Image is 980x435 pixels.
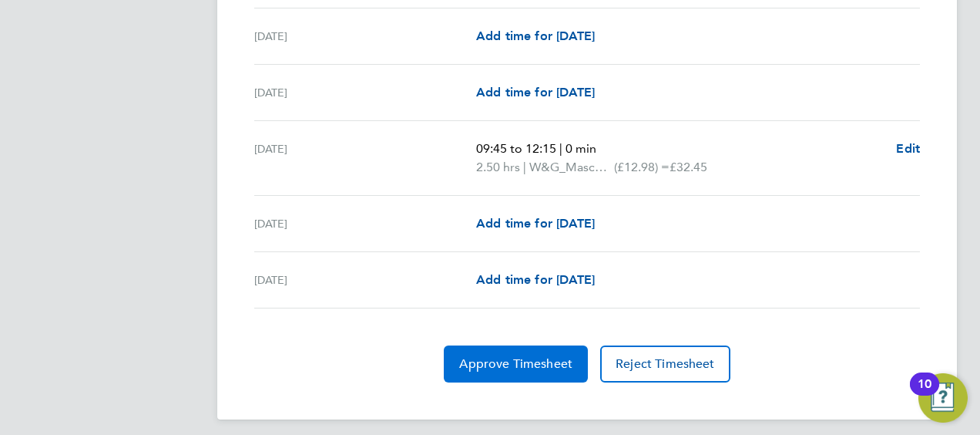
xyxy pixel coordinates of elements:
[476,85,595,99] span: Add time for [DATE]
[896,141,920,156] span: Edit
[670,160,707,174] span: £32.45
[476,271,595,289] a: Add time for [DATE]
[616,356,715,372] span: Reject Timesheet
[476,141,556,156] span: 09:45 to 12:15
[476,29,595,43] span: Add time for [DATE]
[254,271,476,289] div: [DATE]
[476,83,595,102] a: Add time for [DATE]
[523,160,526,174] span: |
[476,216,595,231] span: Add time for [DATE]
[559,141,562,156] span: |
[896,140,920,158] a: Edit
[444,346,588,383] button: Approve Timesheet
[476,214,595,233] a: Add time for [DATE]
[459,356,572,372] span: Approve Timesheet
[566,141,596,156] span: 0 min
[254,140,476,177] div: [DATE]
[918,373,968,423] button: Open Resource Center, 10 new notifications
[254,83,476,102] div: [DATE]
[600,346,730,383] button: Reject Timesheet
[476,160,520,174] span: 2.50 hrs
[254,27,476,46] div: [DATE]
[614,160,670,174] span: (£12.98) =
[918,384,931,404] div: 10
[254,214,476,233] div: [DATE]
[476,272,595,287] span: Add time for [DATE]
[529,158,614,177] span: W&G_Mascot_Assistant
[476,27,595,46] a: Add time for [DATE]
